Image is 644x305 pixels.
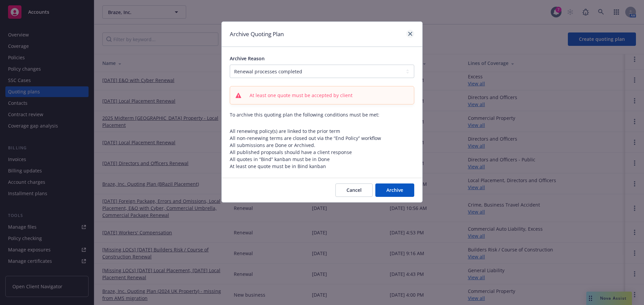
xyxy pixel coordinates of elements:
span: All quotes in “Bind” kanban must be in Done [230,156,330,162]
span: All renewing policy(s) are linked to the prior term [230,128,340,134]
span: Archive Reason [230,55,265,62]
button: Archive [375,183,414,197]
h1: Archive Quoting Plan [230,30,284,39]
span: All submissions are Done or Archived. [230,142,315,148]
a: close [406,30,414,38]
span: At least one quote must be accepted by client [250,92,353,99]
span: Archive [386,187,403,193]
button: Cancel [335,183,373,197]
span: All published proposals should have a client response [230,149,352,155]
span: Cancel [346,187,362,193]
span: At least one quote must be in Bind kanban [230,163,326,169]
span: To archive this quoting plan the following conditions must be met: [230,111,414,118]
span: All non-renewing terms are closed out via the “End Policy” workflow [230,135,381,141]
